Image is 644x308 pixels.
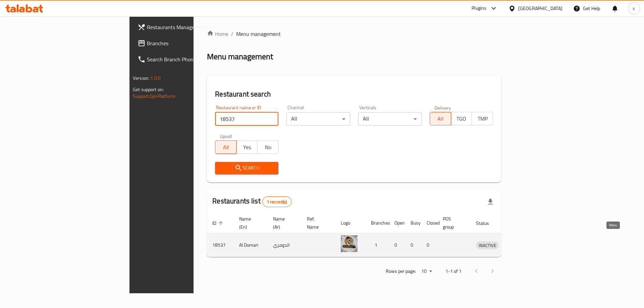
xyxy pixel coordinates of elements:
[472,4,486,12] div: Plugins
[434,105,451,110] label: Delivery
[286,112,350,126] div: All
[421,213,437,233] th: Closed
[335,213,366,233] th: Logo
[419,266,435,276] div: Rows per page:
[341,235,358,252] img: Al Domari
[147,55,232,63] span: Search Branch Phone
[215,162,278,174] button: Search
[482,194,498,210] div: Export file
[236,30,281,38] span: Menu management
[475,114,490,124] span: TMP
[633,5,635,12] span: s
[421,233,437,257] td: 0
[215,112,278,126] input: Search for restaurant name or ID..
[433,114,448,124] span: All
[476,219,498,227] span: Status
[207,30,501,38] nav: breadcrumb
[451,112,472,125] button: TGO
[262,196,291,207] div: Total records count
[366,213,389,233] th: Branches
[263,199,291,205] span: 1 record(s)
[239,142,255,152] span: Yes
[215,140,236,154] button: All
[207,51,273,62] h2: Menu management
[405,233,421,257] td: 0
[147,39,232,47] span: Branches
[133,85,164,94] span: Get support on:
[405,213,421,233] th: Busy
[273,215,293,231] span: Name (Ar)
[307,215,327,231] span: Ref. Name
[150,74,161,82] span: 1.0.0
[260,142,276,152] span: No
[386,267,416,275] p: Rows per page:
[215,89,493,99] h2: Restaurant search
[454,114,470,124] span: TGO
[212,196,291,207] h2: Restaurants list
[133,74,149,82] span: Version:
[132,19,237,35] a: Restaurants Management
[358,112,422,126] div: All
[389,213,405,233] th: Open
[518,5,562,12] div: [GEOGRAPHIC_DATA]
[268,233,302,257] td: الدومري
[445,267,462,275] p: 1-1 of 1
[220,164,273,172] span: Search
[472,112,493,125] button: TMP
[366,233,389,257] td: 1
[220,134,232,138] label: Upsell
[239,215,260,231] span: Name (En)
[389,233,405,257] td: 0
[234,233,268,257] td: Al Domari
[147,23,232,31] span: Restaurants Management
[257,140,279,154] button: No
[132,35,237,51] a: Branches
[476,242,499,249] span: INACTIVE
[133,92,175,101] a: Support.OpsPlatform
[212,219,225,227] span: ID
[207,213,530,257] table: enhanced table
[443,215,463,231] span: POS group
[430,112,451,125] button: All
[218,142,234,152] span: All
[132,51,237,67] a: Search Branch Phone
[236,140,258,154] button: Yes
